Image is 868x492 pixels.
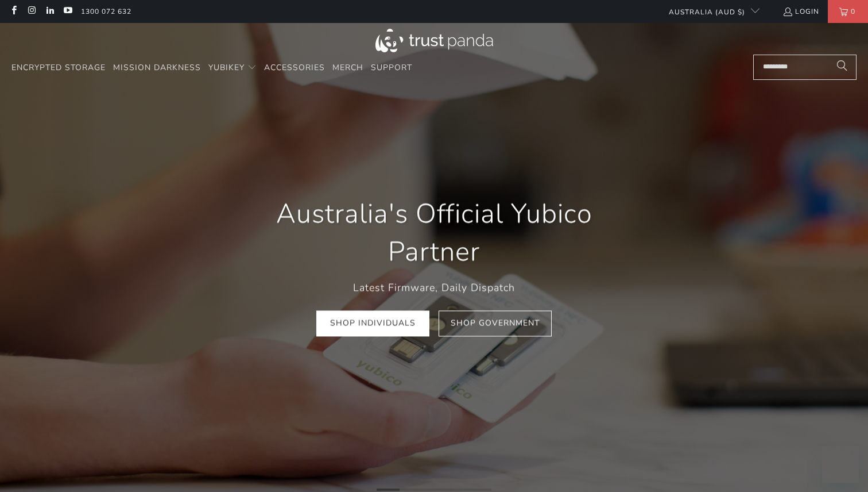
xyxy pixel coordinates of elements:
[332,55,363,82] a: Merch
[81,5,131,18] a: 1300 072 632
[208,55,257,82] summary: YubiKey
[11,62,106,73] span: Encrypted Storage
[245,279,623,296] p: Latest Firmware, Daily Dispatch
[9,7,18,16] a: Trust Panda Australia on Facebook
[26,7,36,16] a: Trust Panda Australia on Instagram
[822,446,859,483] iframe: Button to launch messaging window
[208,62,245,73] span: YubiKey
[445,489,468,491] li: Page dot 4
[113,62,201,73] span: Mission Darkness
[828,55,857,80] button: Search
[264,55,325,82] a: Accessories
[371,55,412,82] a: Support
[11,55,106,82] a: Encrypted Storage
[113,55,201,82] a: Mission Darkness
[371,62,412,73] span: Support
[63,7,72,16] a: Trust Panda Australia on YouTube
[375,29,493,52] img: Trust Panda Australia
[423,489,445,491] li: Page dot 3
[400,489,423,491] li: Page dot 2
[45,7,55,16] a: Trust Panda Australia on LinkedIn
[753,55,857,80] input: Search...
[245,195,623,271] h1: Australia's Official Yubico Partner
[468,489,491,491] li: Page dot 5
[377,489,400,491] li: Page dot 1
[11,55,412,82] nav: Translation missing: en.navigation.header.main_nav
[439,310,552,336] a: Shop Government
[332,62,363,73] span: Merch
[782,5,819,18] a: Login
[264,62,325,73] span: Accessories
[316,310,429,336] a: Shop Individuals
